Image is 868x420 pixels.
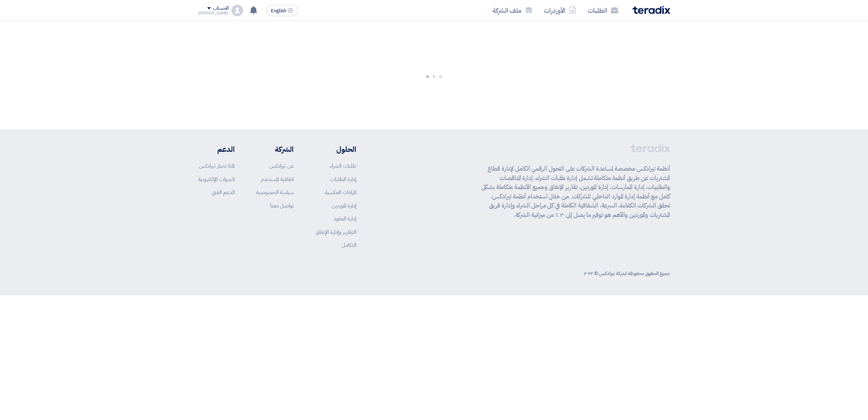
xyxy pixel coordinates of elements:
[325,188,356,196] a: المزادات العكسية
[269,162,294,170] a: عن تيرادكس
[231,5,243,16] img: profile_test.png
[271,8,286,13] span: English
[256,144,294,155] li: الشركة
[213,5,229,12] div: الحساب
[341,241,356,249] a: التكامل
[270,202,294,210] a: تواصل معنا
[212,188,235,196] a: الدعم الفني
[487,2,538,19] a: ملف الشركة
[315,144,356,155] li: الحلول
[633,6,670,14] img: Teradix logo
[481,164,670,219] p: أنظمة تيرادكس مخصصة لمساعدة الشركات على التحول الرقمي الكامل لإدارة قطاع المشتريات عن طريق أنظمة ...
[333,215,356,223] a: إدارة العقود
[266,5,298,16] button: English
[198,144,235,155] li: الدعم
[261,175,294,183] a: اتفاقية المستخدم
[584,270,670,277] div: جميع الحقوق محفوظة لشركة تيرادكس © ٢٠٢٢
[315,228,356,236] a: التقارير وإدارة الإنفاق
[582,2,624,19] a: الطلبات
[256,188,294,196] a: سياسة الخصوصية
[199,162,235,170] a: لماذا تختار تيرادكس
[332,202,356,210] a: إدارة الموردين
[538,2,582,19] a: الأوردرات
[198,11,229,15] div: [PERSON_NAME]
[330,175,356,183] a: إدارة الطلبات
[198,175,235,183] a: الندوات الإلكترونية
[330,162,356,170] a: طلبات الشراء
